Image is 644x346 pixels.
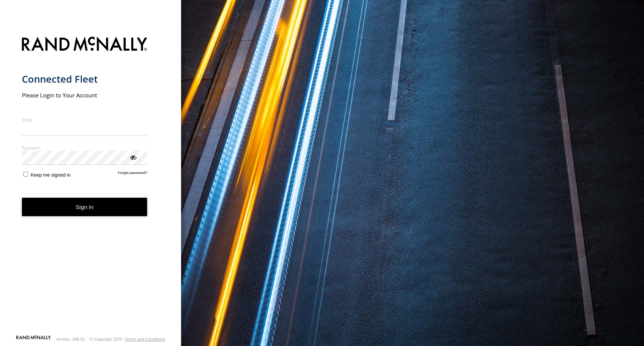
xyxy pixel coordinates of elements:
span: Keep me signed in [31,172,71,178]
a: Forgot password? [118,171,148,178]
h2: Please Login to Your Account [22,91,148,99]
label: Password [22,145,148,151]
label: Email [22,117,148,123]
div: ViewPassword [129,153,137,161]
div: © Copyright 2025 - [90,337,165,341]
a: Terms and Conditions [125,337,165,341]
button: Sign in [22,198,148,216]
h1: Connected Fleet [22,73,148,85]
input: Keep me signed in [23,172,28,177]
div: Version: 308.01 [56,337,85,341]
a: Visit our Website [16,335,51,343]
form: main [22,32,160,335]
img: Rand McNally [22,35,148,54]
